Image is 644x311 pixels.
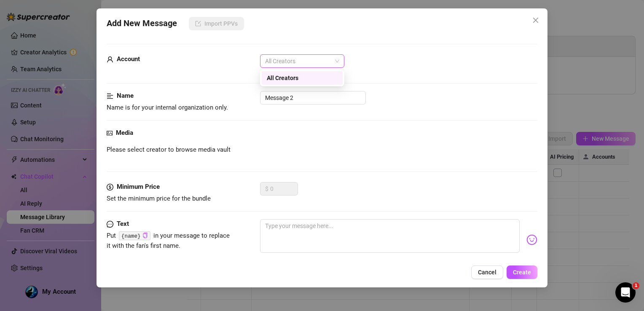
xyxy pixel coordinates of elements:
input: Enter a name [260,91,366,105]
span: Name is for your internal organization only. [107,104,228,111]
button: Cancel [471,265,503,279]
span: Set the minimum price for the bundle [107,195,211,202]
strong: Minimum Price [117,183,160,190]
span: Add New Message [107,17,177,30]
span: 1 [633,282,639,289]
button: Close [529,13,542,27]
div: All Creators [267,73,338,83]
span: copy [142,233,148,238]
span: message [107,219,113,229]
span: align-left [107,91,113,101]
button: Create [507,265,537,279]
span: picture [107,128,113,138]
strong: Account [117,55,140,63]
button: Import PPVs [189,17,244,30]
div: All Creators [262,71,343,85]
iframe: Intercom live chat [615,282,636,303]
span: All Creators [265,55,339,67]
strong: Name [117,92,134,99]
span: Cancel [478,269,496,276]
span: dollar [107,182,113,192]
span: close [532,17,539,24]
span: Please select creator to browse media vault [107,145,231,155]
span: user [107,54,113,64]
img: svg%3e [526,234,537,245]
button: Click to Copy [142,233,148,239]
span: Create [513,269,531,276]
span: Close [529,17,542,24]
span: Put in your message to replace it with the fan's first name. [107,232,230,249]
strong: Media [116,129,133,137]
strong: Text [117,220,129,228]
code: {name} [119,231,150,240]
